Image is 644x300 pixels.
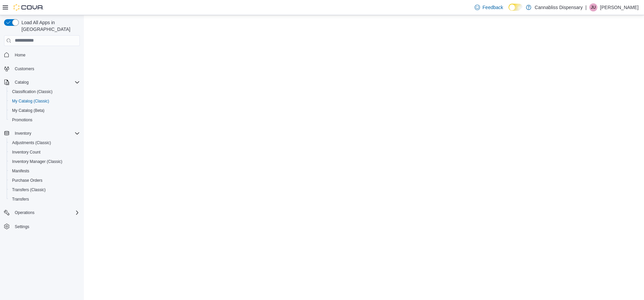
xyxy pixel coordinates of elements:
[9,139,54,147] a: Adjustments (Classic)
[9,195,32,203] a: Transfers
[483,4,503,11] span: Feedback
[12,129,34,137] button: Inventory
[12,89,53,94] span: Classification (Classic)
[9,167,32,175] a: Manifests
[7,185,83,195] button: Transfers (Classic)
[12,149,41,155] span: Inventory Count
[13,4,44,11] img: Cova
[12,197,29,202] span: Transfers
[7,195,83,204] button: Transfers
[19,19,80,33] span: Load All Apps in [GEOGRAPHIC_DATA]
[7,157,83,166] button: Inventory Manager (Classic)
[15,80,29,85] span: Catalog
[7,106,83,115] button: My Catalog (Beta)
[9,97,52,105] a: My Catalog (Classic)
[15,131,31,136] span: Inventory
[9,186,80,194] span: Transfers (Classic)
[600,3,639,11] p: [PERSON_NAME]
[9,116,80,124] span: Promotions
[9,148,43,156] a: Inventory Count
[12,187,46,192] span: Transfers (Classic)
[9,148,80,156] span: Inventory Count
[1,64,83,74] button: Customers
[12,78,31,86] button: Catalog
[12,108,45,113] span: My Catalog (Beta)
[9,158,80,166] span: Inventory Manager (Classic)
[7,166,83,176] button: Manifests
[9,139,80,147] span: Adjustments (Classic)
[9,88,80,96] span: Classification (Classic)
[15,52,25,58] span: Home
[12,168,29,174] span: Manifests
[4,47,80,249] nav: Complex example
[15,210,35,215] span: Operations
[12,65,80,73] span: Customers
[7,147,83,157] button: Inventory Count
[12,159,62,164] span: Inventory Manager (Classic)
[15,224,29,229] span: Settings
[9,186,48,194] a: Transfers (Classic)
[12,223,32,231] a: Settings
[585,3,587,11] p: |
[12,65,37,73] a: Customers
[1,78,83,87] button: Catalog
[15,66,34,72] span: Customers
[12,117,33,123] span: Promotions
[12,51,80,59] span: Home
[9,88,55,96] a: Classification (Classic)
[9,167,80,175] span: Manifests
[7,176,83,185] button: Purchase Orders
[9,106,80,115] span: My Catalog (Beta)
[9,176,80,184] span: Purchase Orders
[9,106,47,115] a: My Catalog (Beta)
[12,222,80,230] span: Settings
[9,195,80,203] span: Transfers
[12,209,37,217] button: Operations
[12,140,51,145] span: Adjustments (Classic)
[12,209,80,217] span: Operations
[472,1,506,14] a: Feedback
[508,11,509,11] span: Dark Mode
[12,78,80,86] span: Catalog
[12,98,49,104] span: My Catalog (Classic)
[591,3,596,11] span: JU
[9,176,45,184] a: Purchase Orders
[535,3,583,11] p: Cannabliss Dispensary
[508,4,523,11] input: Dark Mode
[1,221,83,231] button: Settings
[1,208,83,217] button: Operations
[1,129,83,138] button: Inventory
[589,3,597,11] div: Jesse Ulibarri
[7,87,83,96] button: Classification (Classic)
[12,51,28,59] a: Home
[7,138,83,147] button: Adjustments (Classic)
[1,50,83,60] button: Home
[7,115,83,125] button: Promotions
[9,97,80,105] span: My Catalog (Classic)
[12,178,43,183] span: Purchase Orders
[12,129,80,137] span: Inventory
[9,116,35,124] a: Promotions
[7,96,83,106] button: My Catalog (Classic)
[9,158,65,166] a: Inventory Manager (Classic)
